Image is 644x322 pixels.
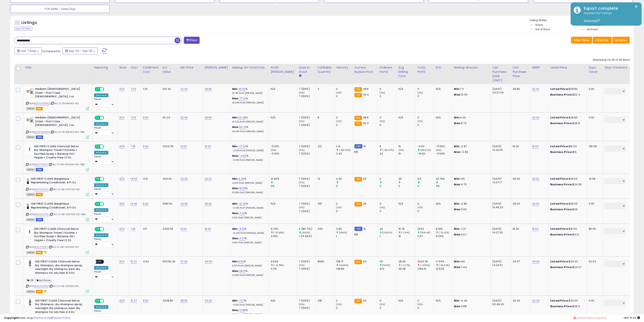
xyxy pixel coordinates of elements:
a: 19.59 [239,186,246,190]
a: 27.20 [180,260,187,264]
div: N/A [436,87,449,91]
p: 19.02% Profit [PERSON_NAME] [232,120,266,123]
div: 0 [336,116,353,119]
a: 3.20 [239,211,245,215]
span: ON [95,116,100,120]
div: 0 [380,87,397,91]
div: 8 [318,116,331,119]
b: Listed Price: [550,144,569,148]
img: 41RyvXOIK1L._SL40_.jpg [26,116,34,124]
div: Preset: [94,127,114,136]
a: 34.00 [205,299,212,303]
span: FBM [36,168,43,171]
div: Note [119,65,127,70]
small: FBA [354,177,362,181]
p: -0.83 [454,150,488,154]
th: CSV column name: cust_attr_5_Sayn Creations [603,64,630,84]
div: 4.15 [143,177,158,181]
strong: Min: [454,177,460,181]
a: -4.93 [239,154,247,158]
div: Last Purchase Price [513,65,529,78]
div: 24 [380,152,397,156]
a: Privacy Policy [52,316,70,320]
div: [DATE] 03:27:46 [493,87,508,94]
span: OFF [103,88,110,91]
div: 2 [380,177,397,181]
small: FBM [354,144,362,148]
div: Total Profit [417,65,432,74]
div: Displaying 1 to 25 of 26 items [593,58,630,62]
a: 29.00 [532,202,539,206]
h5: Listings [21,20,37,26]
a: 7.18 [131,227,135,231]
b: theBalm [DEMOGRAPHIC_DATA] Order - First Class [DEMOGRAPHIC_DATA], 1 oz. [35,116,84,128]
span: Last 7 Days [21,49,37,53]
strong: Min: [454,144,460,148]
span: 30.4 [363,121,369,125]
div: 7 (100%) [299,145,316,148]
div: 7 (100%) [299,123,316,127]
b: Listed Price: [550,177,569,181]
div: 8 [380,145,397,148]
a: 28.80 [205,87,212,91]
span: Sep-24 - Sep-30 [69,49,93,53]
a: B099Y586RQ [34,130,50,134]
a: 8.00 [143,202,149,206]
strong: Max: [454,150,461,154]
p: 31.74% Profit [PERSON_NAME] [232,92,266,95]
div: 2304.78 [163,145,176,148]
div: 28.80 [513,87,527,91]
a: 34.00 [532,260,540,264]
a: N/A [119,260,124,264]
a: 12.88 [239,308,246,312]
div: 0 [380,116,397,119]
label: Out of Stock [535,28,550,31]
a: B08F9297NL [34,213,49,216]
span: OFF [103,177,110,181]
span: All listings currently available for purchase on Amazon [26,168,35,171]
a: Download [584,19,600,22]
a: 77.23 [239,97,246,101]
a: 6.00 [143,116,149,120]
div: Last Purchase Date (GMT) [493,65,509,83]
div: Amazon AI [94,93,108,97]
a: B08VT242P7 [34,163,48,166]
img: 41tdq19Q0aL._SL40_.jpg [26,299,34,307]
span: OFF [103,145,110,148]
a: B08VT3499P [34,284,49,288]
div: Fulfillable Quantity [318,65,333,74]
small: FBA [354,116,362,120]
p: -2.87 [454,145,488,148]
div: Inv. value [163,65,177,74]
div: % [232,97,266,104]
p: -21.10% Profit [PERSON_NAME] [232,149,266,152]
small: (-66.76%) [339,148,351,152]
button: Filters [184,37,200,44]
a: 7.18 [131,144,135,148]
div: 406.00 [163,177,176,181]
div: Amazon AI [94,151,108,155]
div: [DATE] 13:22:05 [493,145,508,152]
a: N/A [119,144,124,148]
div: 1.14 [336,145,353,148]
div: Cost [131,65,139,70]
a: 22.40 [180,87,188,91]
div: Avg Selling Price [398,65,414,78]
a: 16.00 [205,144,211,148]
div: 7 (100%) [299,87,316,91]
a: 28.80 [205,116,212,120]
div: 0 [417,123,434,127]
small: (-66.67%) [382,148,394,152]
div: 29.00 [513,177,527,181]
label: Archived [587,28,598,31]
b: Min: [232,177,238,181]
div: -11.56% [436,145,452,148]
a: 14.50 [131,177,137,181]
b: Listed Price: [550,87,569,91]
a: 28.01 [239,269,246,273]
div: ASIN: [26,87,89,110]
div: % [232,116,266,123]
a: 29.00 [532,177,539,181]
span: All listings currently available for purchase on Amazon [26,107,35,110]
div: 0 [336,87,353,91]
